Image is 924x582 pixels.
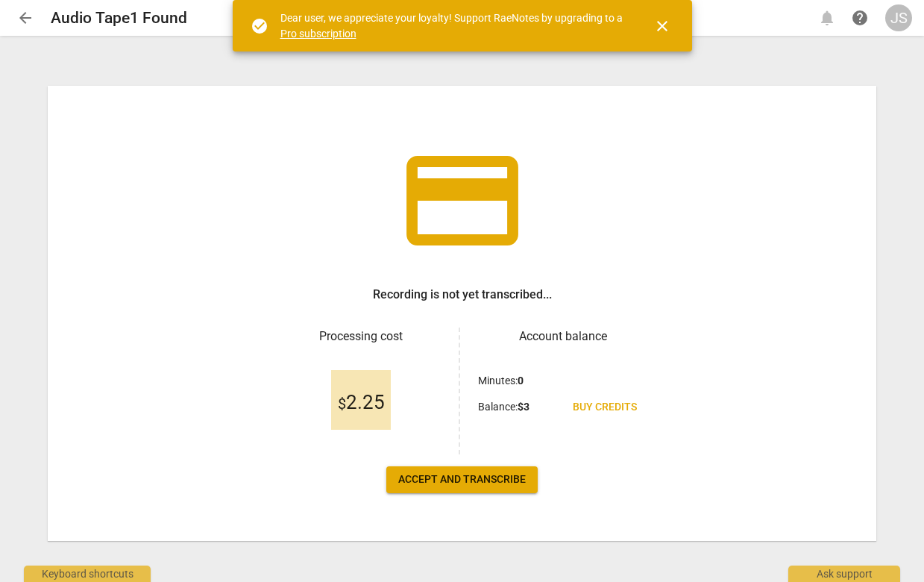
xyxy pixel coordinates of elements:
[561,394,649,421] a: Buy credits
[644,8,680,44] button: Close
[51,9,187,28] h2: Audio Tape1 Found
[280,10,626,41] div: Dear user, we appreciate your loyalty! Support RaeNotes by upgrading to a
[338,395,346,413] span: $
[478,399,529,415] p: Balance :
[478,373,524,389] p: Minutes :
[885,4,912,31] button: JS
[395,134,529,268] span: credit_card
[653,17,671,35] span: close
[518,401,529,413] b: $ 3
[338,392,385,414] span: 2.25
[518,375,524,387] b: 0
[280,28,356,40] a: Pro subscription
[573,400,637,415] span: Buy credits
[788,566,900,582] div: Ask support
[478,328,649,345] h3: Account balance
[16,9,34,27] span: arrow_back
[373,286,552,304] h3: Recording is not yet transcribed...
[251,17,268,35] span: check_circle
[276,328,447,345] h3: Processing cost
[398,472,526,487] span: Accept and transcribe
[851,9,869,27] span: help
[846,4,873,31] a: Help
[386,466,538,493] button: Accept and transcribe
[24,566,151,582] div: Keyboard shortcuts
